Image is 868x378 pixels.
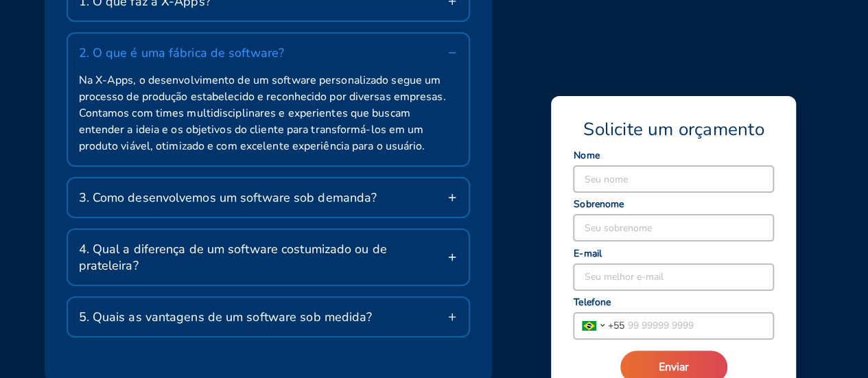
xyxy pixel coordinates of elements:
[574,166,773,192] input: Seu nome
[79,189,377,206] span: 3. Como desenvolvemos um software sob demanda?
[574,264,773,290] input: Seu melhor e-mail
[574,215,773,241] input: Seu sobrenome
[79,241,447,274] span: 4. Qual a diferença de um software costumizado ou de prateleira?
[608,318,624,333] span: + 55
[79,45,285,61] span: 2. O que é uma fábrica de software?
[624,313,773,339] input: 99 99999 9999
[79,72,458,154] span: Na X-Apps, o desenvolvimento de um software personalizado segue um processo de produção estabelec...
[79,309,373,325] span: 5. Quais as vantagens de um software sob medida?
[659,359,689,375] span: Enviar
[583,118,764,141] span: Solicite um orçamento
